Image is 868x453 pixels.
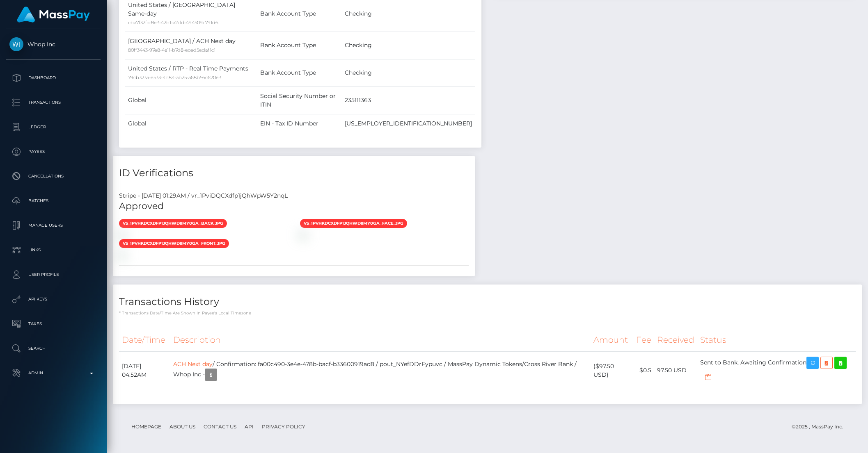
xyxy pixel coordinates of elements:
[9,195,97,207] p: Batches
[259,420,309,433] a: Privacy Policy
[119,239,229,248] span: vs_1PvHkdCXdfp1jQhWdiimy0ga_front.jpg
[119,310,856,316] p: * Transactions date/time are shown in payee's local timezone
[654,329,697,351] th: Received
[257,32,342,59] td: Bank Account Type
[300,219,407,228] span: vs_1PvHkdCXdfp1jQhWdiimy0ga_face.jpg
[257,59,342,87] td: Bank Account Type
[591,351,633,389] td: ($97.50 USD)
[792,422,850,431] div: © 2025 , MassPay Inc.
[6,41,101,48] span: Whop Inc
[173,360,213,368] a: ACH Next day
[633,329,654,351] th: Fee
[125,59,257,87] td: United States / RTP - Real Time Payments
[9,318,97,330] p: Taxes
[125,114,257,133] td: Global
[257,114,342,133] td: EIN - Tax ID Number
[119,232,126,238] img: vr_1PviDQCXdfp1jQhWpW5Y2nqLfile_1PviCgCXdfp1jQhWSxO8usdD
[200,420,240,433] a: Contact Us
[9,269,97,281] p: User Profile
[119,166,469,180] h4: ID Verifications
[9,293,97,305] p: API Keys
[9,121,97,133] p: Ledger
[125,87,257,114] td: Global
[166,420,199,433] a: About Us
[9,342,97,355] p: Search
[128,47,215,53] small: 80ff3443-97e8-4a11-b7d8-eced5edaf1c1
[342,32,475,59] td: Checking
[6,215,101,236] a: Manage Users
[113,191,475,200] div: Stripe - [DATE] 01:29AM / vr_1PviDQCXdfp1jQhWpW5Y2nqL
[119,200,469,213] h5: Approved
[170,329,591,351] th: Description
[9,219,97,232] p: Manage Users
[342,87,475,114] td: 235111363
[128,75,221,80] small: 79cb323a-e533-4b84-ab25-a68b56c620e3
[119,351,170,389] td: [DATE] 04:52AM
[6,264,101,285] a: User Profile
[128,20,218,25] small: cba7f32f-c8e3-42b1-a2dd-494509c791d6
[119,295,856,309] h4: Transactions History
[9,170,97,182] p: Cancellations
[6,338,101,359] a: Search
[241,420,257,433] a: API
[591,329,633,351] th: Amount
[9,244,97,256] p: Links
[9,37,23,51] img: Whop Inc
[119,219,227,228] span: vs_1PvHkdCXdfp1jQhWdiimy0ga_back.jpg
[9,72,97,84] p: Dashboard
[125,32,257,59] td: [GEOGRAPHIC_DATA] / ACH Next day
[654,351,697,389] td: 97.50 USD
[6,240,101,260] a: Links
[633,351,654,389] td: $0.5
[128,420,165,433] a: Homepage
[170,351,591,389] td: / Confirmation: fa00c490-3e4e-478b-bacf-b33600919ad8 / pout_NYefDDrFypuvc / MassPay Dynamic Token...
[9,146,97,158] p: Payees
[6,117,101,137] a: Ledger
[17,7,90,23] img: MassPay Logo
[6,314,101,334] a: Taxes
[119,329,170,351] th: Date/Time
[9,96,97,109] p: Transactions
[342,59,475,87] td: Checking
[9,367,97,379] p: Admin
[300,232,307,238] img: vr_1PviDQCXdfp1jQhWpW5Y2nqLfile_1PviDJCXdfp1jQhWLqlpKZBC
[697,329,856,351] th: Status
[342,114,475,133] td: [US_EMPLOYER_IDENTIFICATION_NUMBER]
[6,191,101,211] a: Batches
[6,363,101,383] a: Admin
[6,92,101,113] a: Transactions
[6,141,101,162] a: Payees
[119,252,126,258] img: vr_1PviDQCXdfp1jQhWpW5Y2nqLfile_1PviCQCXdfp1jQhW57zgXuTp
[697,351,856,389] td: Sent to Bank, Awaiting Confirmation
[6,289,101,310] a: API Keys
[6,166,101,187] a: Cancellations
[257,87,342,114] td: Social Security Number or ITIN
[6,68,101,88] a: Dashboard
